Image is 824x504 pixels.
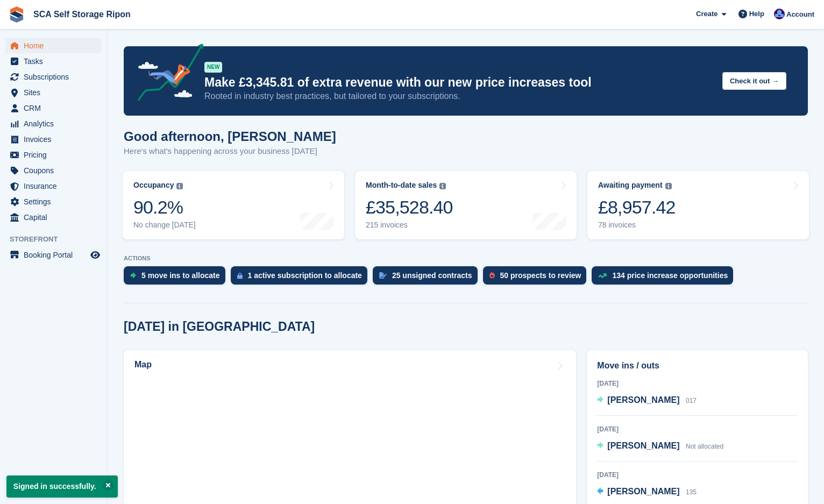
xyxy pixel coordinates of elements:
div: [DATE] [597,470,798,480]
span: Home [24,38,88,53]
span: Pricing [24,147,88,162]
button: Check it out → [722,72,786,90]
img: price_increase_opportunities-93ffe204e8149a01c8c9dc8f82e8f89637d9d84a8eef4429ea346261dce0b2c0.svg [598,273,607,278]
div: £35,528.40 [366,196,453,218]
span: Settings [24,194,88,209]
span: Sites [24,85,88,100]
img: icon-info-grey-7440780725fd019a000dd9b08b2336e03edf1995a4989e88bcd33f0948082b44.svg [439,183,446,189]
span: CRM [24,101,88,116]
img: stora-icon-8386f47178a22dfd0bd8f6a31ec36ba5ce8667c1dd55bd0f319d3a0aa187defe.svg [9,6,25,23]
div: £8,957.42 [598,196,676,218]
img: icon-info-grey-7440780725fd019a000dd9b08b2336e03edf1995a4989e88bcd33f0948082b44.svg [665,183,672,189]
span: Booking Portal [24,247,88,262]
a: [PERSON_NAME] 135 [597,485,697,499]
p: Signed in successfully. [6,475,118,498]
span: Help [749,9,764,19]
a: menu [5,179,102,194]
div: 78 invoices [598,221,676,230]
a: Occupancy 90.2% No change [DATE] [123,171,344,239]
a: Preview store [89,249,102,261]
a: [PERSON_NAME] Not allocated [597,439,723,453]
img: price-adjustments-announcement-icon-8257ccfd72463d97f412b2fc003d46551f7dbcb40ab6d574587a9cd5c0d94... [129,44,204,105]
a: menu [5,116,102,131]
a: SCA Self Storage Ripon [29,5,135,23]
a: menu [5,54,102,69]
a: menu [5,132,102,147]
a: menu [5,69,102,84]
p: Rooted in industry best practices, but tailored to your subscriptions. [204,90,714,102]
a: menu [5,38,102,53]
div: Awaiting payment [598,181,663,190]
div: Occupancy [133,181,174,190]
span: [PERSON_NAME] [607,395,679,404]
div: 134 price increase opportunities [612,271,728,280]
a: 1 active subscription to allocate [231,266,373,290]
img: icon-info-grey-7440780725fd019a000dd9b08b2336e03edf1995a4989e88bcd33f0948082b44.svg [176,183,183,189]
a: 134 price increase opportunities [592,266,738,290]
span: Create [696,9,718,19]
span: Tasks [24,54,88,69]
h2: Move ins / outs [597,359,798,372]
img: prospect-51fa495bee0391a8d652442698ab0144808aea92771e9ea1ae160a38d050c398.svg [489,272,495,279]
div: 90.2% [133,196,196,218]
div: [DATE] [597,379,798,388]
span: Capital [24,210,88,225]
h2: Map [134,360,152,370]
a: menu [5,147,102,162]
div: Month-to-date sales [366,181,437,190]
span: [PERSON_NAME] [607,441,679,450]
span: Subscriptions [24,69,88,84]
span: 135 [686,488,697,496]
span: Storefront [10,234,107,245]
a: menu [5,85,102,100]
a: menu [5,210,102,225]
p: Here's what's happening across your business [DATE] [124,145,336,158]
span: Coupons [24,163,88,178]
span: Invoices [24,132,88,147]
h2: [DATE] in [GEOGRAPHIC_DATA] [124,320,315,334]
a: menu [5,247,102,262]
a: 25 unsigned contracts [373,266,483,290]
div: 5 move ins to allocate [141,271,220,280]
a: 5 move ins to allocate [124,266,231,290]
div: NEW [204,62,222,73]
span: 017 [686,397,697,404]
div: 25 unsigned contracts [392,271,472,280]
img: move_ins_to_allocate_icon-fdf77a2bb77ea45bf5b3d319d69a93e2d87916cf1d5bf7949dd705db3b84f3ca.svg [130,272,136,279]
div: [DATE] [597,424,798,434]
img: contract_signature_icon-13c848040528278c33f63329250d36e43548de30e8caae1d1a13099fd9432cc5.svg [379,272,387,279]
a: [PERSON_NAME] 017 [597,394,697,408]
div: 215 invoices [366,221,453,230]
img: Sarah Race [774,9,785,19]
a: menu [5,163,102,178]
span: Account [786,9,814,20]
span: Not allocated [686,443,723,450]
a: menu [5,101,102,116]
a: menu [5,194,102,209]
a: Awaiting payment £8,957.42 78 invoices [587,171,809,239]
p: Make £3,345.81 of extra revenue with our new price increases tool [204,75,714,90]
a: 50 prospects to review [483,266,592,290]
span: Analytics [24,116,88,131]
div: 1 active subscription to allocate [248,271,362,280]
p: ACTIONS [124,255,808,262]
div: 50 prospects to review [500,271,581,280]
span: Insurance [24,179,88,194]
img: active_subscription_to_allocate_icon-d502201f5373d7db506a760aba3b589e785aa758c864c3986d89f69b8ff3... [237,272,243,279]
div: No change [DATE] [133,221,196,230]
span: [PERSON_NAME] [607,487,679,496]
h1: Good afternoon, [PERSON_NAME] [124,129,336,144]
a: Month-to-date sales £35,528.40 215 invoices [355,171,577,239]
